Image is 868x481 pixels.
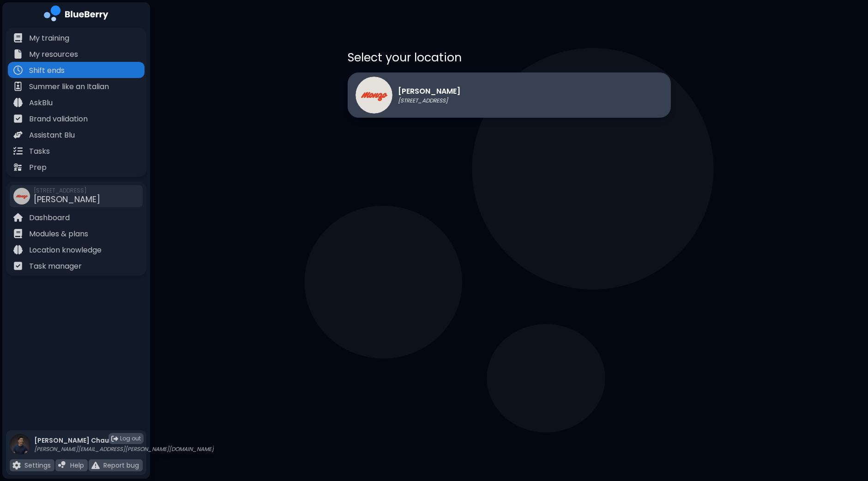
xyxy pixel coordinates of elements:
[12,461,21,469] img: file icon
[29,65,65,76] p: Shift ends
[13,213,23,222] img: file icon
[10,434,30,464] img: profile photo
[34,193,100,205] span: [PERSON_NAME]
[70,461,84,469] p: Help
[348,50,671,65] p: Select your location
[29,114,88,125] p: Brand validation
[13,33,23,42] img: file icon
[44,6,108,24] img: company logo
[13,66,23,75] img: file icon
[29,162,47,173] p: Prep
[13,245,23,254] img: file icon
[13,130,23,139] img: file icon
[29,228,88,240] p: Modules & plans
[58,461,66,469] img: file icon
[29,130,75,141] p: Assistant Blu
[34,445,214,453] p: [PERSON_NAME][EMAIL_ADDRESS][PERSON_NAME][DOMAIN_NAME]
[13,98,23,107] img: file icon
[103,461,139,469] p: Report bug
[13,229,23,238] img: file icon
[29,146,50,157] p: Tasks
[120,435,141,442] span: Log out
[29,212,70,223] p: Dashboard
[29,261,82,272] p: Task manager
[29,81,109,92] p: Summer like an Italian
[13,261,23,271] img: file icon
[111,435,118,442] img: logout
[13,146,23,156] img: file icon
[13,188,30,204] img: company thumbnail
[13,162,23,172] img: file icon
[398,97,460,104] p: [STREET_ADDRESS]
[34,436,214,445] p: [PERSON_NAME] Chau
[29,97,53,108] p: AskBlu
[91,461,100,469] img: file icon
[24,461,51,469] p: Settings
[29,245,102,256] p: Location knowledge
[13,49,23,59] img: file icon
[398,86,460,97] p: [PERSON_NAME]
[29,49,78,60] p: My resources
[34,187,100,194] span: [STREET_ADDRESS]
[356,77,392,114] img: Monzo logo
[29,33,69,44] p: My training
[13,114,23,123] img: file icon
[13,82,23,91] img: file icon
